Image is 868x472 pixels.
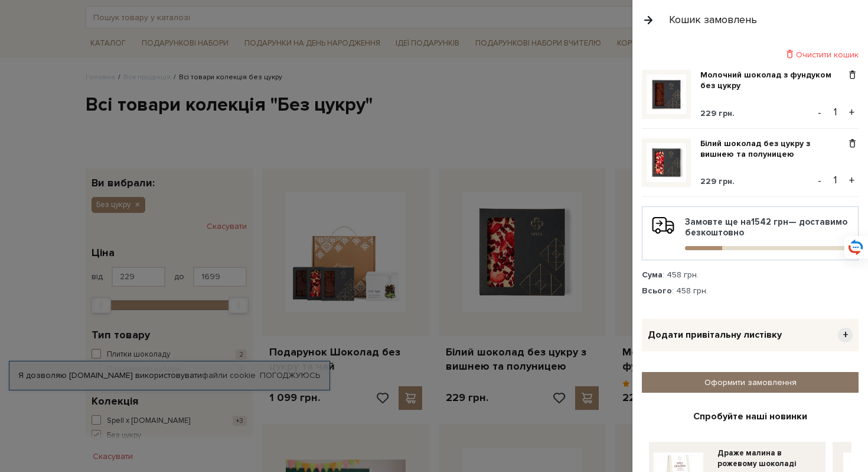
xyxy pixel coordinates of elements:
button: + [845,172,859,189]
div: Кошик замовлень [669,13,757,27]
div: Очистити кошик [642,49,859,60]
div: : 458 грн. [642,270,859,280]
div: Спробуйте наші новинки [649,410,851,423]
span: 229 грн. [700,108,735,118]
strong: Сума [642,270,663,280]
img: Молочний шоколад з фундуком без цукру [647,75,686,114]
button: - [814,104,825,121]
a: Оформити замовлення [642,372,859,393]
img: Білий шоколад без цукру з вишнею та полуницею [647,143,686,183]
a: Молочний шоколад з фундуком без цукру [700,70,846,91]
a: Драже малина в рожевому шоколаді [717,448,820,469]
div: Замовте ще на — доставимо безкоштовно [652,216,849,250]
button: - [814,172,825,189]
span: + [838,328,853,342]
span: Додати привітальну листівку [648,329,782,341]
div: : 458 грн. [642,286,859,296]
span: 229 грн. [700,176,735,186]
button: + [845,104,859,121]
a: Білий шоколад без цукру з вишнею та полуницею [700,138,846,160]
strong: Всього [642,286,672,296]
b: 1542 грн [751,216,788,227]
